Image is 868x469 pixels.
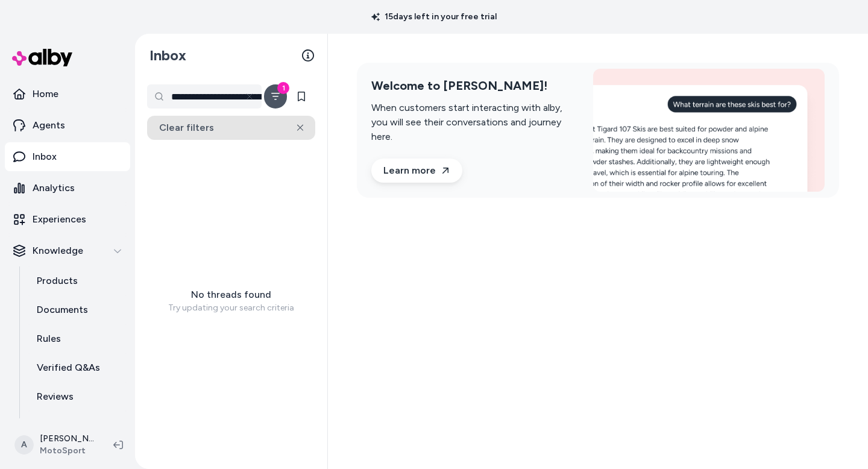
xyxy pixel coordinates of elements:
p: Reviews [37,389,74,404]
a: Inbox [5,142,130,171]
a: Survey Questions [25,411,130,440]
span: Try updating your search criteria [168,302,294,314]
button: Filter [264,84,288,109]
p: Rules [37,332,61,346]
p: Home [33,87,58,101]
a: Reviews [25,382,130,411]
a: Documents [25,295,130,324]
p: Documents [37,303,88,317]
a: Home [5,80,130,109]
p: 15 days left in your free trial [364,11,504,23]
p: When customers start interacting with alby, you will see their conversations and journey here. [371,101,579,144]
img: Welcome to alby! [593,69,825,192]
div: 1 [277,82,289,94]
span: No threads found [191,288,271,302]
a: Analytics [5,174,130,203]
img: alby Logo [12,49,72,66]
p: Experiences [33,212,86,227]
a: Rules [25,324,130,353]
p: Knowledge [33,244,83,258]
p: Products [37,274,78,288]
a: Experiences [5,205,130,234]
p: Agents [33,118,65,133]
p: Analytics [33,181,75,195]
a: Verified Q&As [25,353,130,382]
h2: Inbox [149,46,186,65]
button: Clear filters [147,116,315,140]
p: Verified Q&As [37,360,100,375]
button: Knowledge [5,236,130,265]
span: A [14,435,34,455]
p: Inbox [33,150,57,164]
span: MotoSport [40,445,94,457]
p: [PERSON_NAME] [40,433,94,445]
a: Learn more [371,159,462,183]
h2: Welcome to [PERSON_NAME]! [371,78,579,93]
a: Agents [5,111,130,140]
button: A[PERSON_NAME]MotoSport [7,426,104,464]
a: Products [25,266,130,295]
